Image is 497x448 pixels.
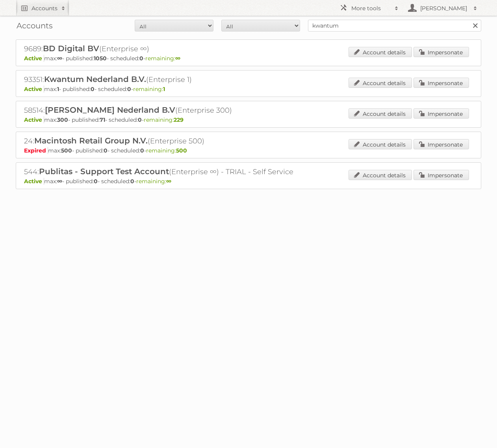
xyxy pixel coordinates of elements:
[414,170,469,180] a: Impersonate
[45,105,175,115] span: [PERSON_NAME] Nederland B.V
[32,4,57,12] h2: Accounts
[351,4,391,12] h2: More tools
[24,136,300,146] h2: 24: (Enterprise 500)
[24,55,44,62] span: Active
[24,44,300,54] h2: 9689: (Enterprise ∞)
[166,178,171,185] strong: ∞
[414,108,469,119] a: Impersonate
[24,178,44,185] span: Active
[130,178,134,185] strong: 0
[414,139,469,149] a: Impersonate
[349,139,412,149] a: Account details
[414,47,469,57] a: Impersonate
[91,86,95,93] strong: 0
[24,116,44,123] span: Active
[349,170,412,180] a: Account details
[24,74,300,85] h2: 93351: (Enterprise 1)
[349,78,412,88] a: Account details
[144,116,184,123] span: remaining:
[176,147,187,154] strong: 500
[24,116,473,123] p: max: - published: - scheduled: -
[104,147,108,154] strong: 0
[24,55,473,62] p: max: - published: - scheduled: -
[57,116,68,123] strong: 300
[24,86,473,93] p: max: - published: - scheduled: -
[136,178,171,185] span: remaining:
[349,47,412,57] a: Account details
[418,4,469,12] h2: [PERSON_NAME]
[133,86,165,93] span: remaining:
[139,55,143,62] strong: 0
[163,86,165,93] strong: 1
[57,55,62,62] strong: ∞
[34,136,148,145] span: Macintosh Retail Group N.V.
[175,55,180,62] strong: ∞
[24,105,300,115] h2: 58514: (Enterprise 300)
[24,86,44,93] span: Active
[127,86,131,93] strong: 0
[146,147,187,154] span: remaining:
[94,55,107,62] strong: 1050
[145,55,180,62] span: remaining:
[43,44,99,53] span: BD Digital BV
[140,147,144,154] strong: 0
[24,147,473,154] p: max: - published: - scheduled: -
[138,116,142,123] strong: 0
[24,167,300,177] h2: 544: (Enterprise ∞) - TRIAL - Self Service
[24,147,48,154] span: Expired
[174,116,184,123] strong: 229
[44,74,146,84] span: Kwantum Nederland B.V.
[57,86,59,93] strong: 1
[61,147,72,154] strong: 500
[24,178,473,185] p: max: - published: - scheduled: -
[94,178,98,185] strong: 0
[57,178,62,185] strong: ∞
[39,167,169,176] span: Publitas - Support Test Account
[100,116,105,123] strong: 71
[414,78,469,88] a: Impersonate
[349,108,412,119] a: Account details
